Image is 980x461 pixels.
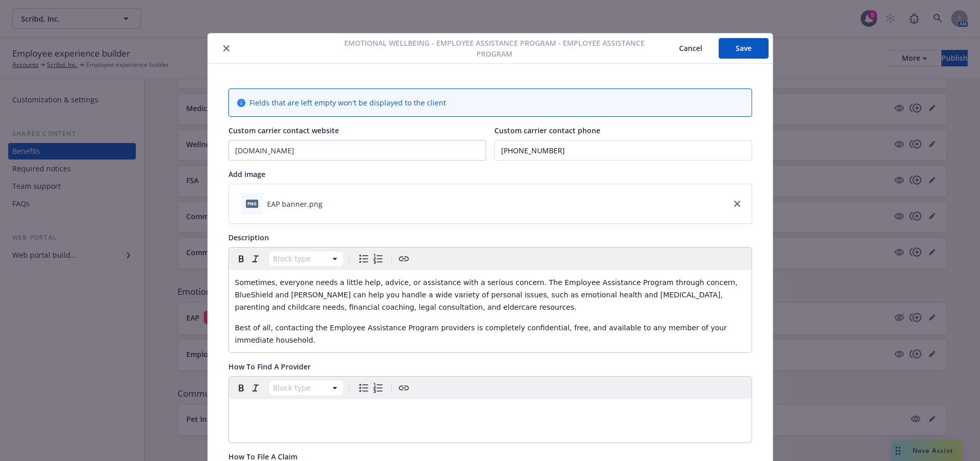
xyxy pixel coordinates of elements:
[248,252,263,266] button: Italic
[235,278,740,311] span: Sometimes, everyone needs a little help, advice, or assistance with a serious concern. The Employ...
[357,381,385,395] div: toggle group
[357,252,385,266] div: toggle group
[267,199,323,209] div: EAP banner.png
[228,126,339,135] span: Custom carrier contact website
[246,200,258,207] span: png
[250,97,446,108] span: Fields that are left empty won't be displayed to the client
[731,198,743,210] a: close
[229,140,486,160] input: Add custom carrier contact website
[494,126,600,135] span: Custom carrier contact phone
[229,270,752,352] div: editable markdown
[234,381,248,395] button: Bold
[228,362,311,371] span: How To Find A Provider
[269,381,343,395] button: Block type
[220,42,233,55] button: close
[228,233,269,242] span: Description
[269,252,343,266] button: Block type
[397,252,411,266] button: Create link
[229,399,752,424] div: editable markdown
[327,38,661,59] span: Emotional Wellbeing - Employee Assistance Program - Employee Assistance Program
[327,199,335,209] button: download file
[357,381,371,395] button: Bulleted list
[397,381,411,395] button: Create link
[663,38,719,59] button: Cancel
[371,252,385,266] button: Numbered list
[234,252,248,266] button: Bold
[357,252,371,266] button: Bulleted list
[494,140,752,161] input: Add custom carrier contact phone
[248,381,263,395] button: Italic
[371,381,385,395] button: Numbered list
[235,324,729,344] span: Best of all, contacting the Employee Assistance Program providers is completely confidential, fre...
[228,169,265,179] span: Add image
[719,38,769,59] button: Save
